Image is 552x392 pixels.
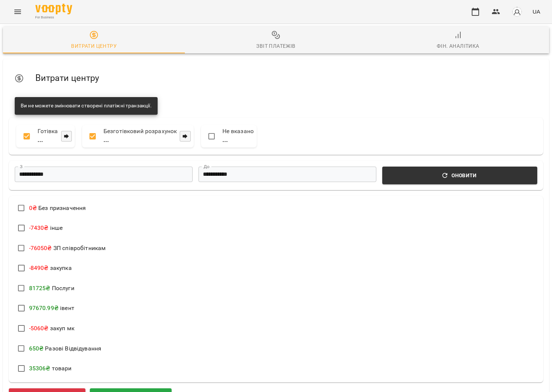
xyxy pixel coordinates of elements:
[256,42,295,50] div: Звіт платежів
[71,42,117,50] div: Витрати центру
[29,224,63,231] span: інше
[222,128,254,135] p: Не вказано
[35,72,537,84] h5: Витрати центру
[29,285,74,292] span: Послуги
[29,245,106,252] span: ЗП співробітникам
[38,136,58,145] p: ...
[29,365,72,372] span: товари
[103,128,177,135] p: Безготівковий розрахунок
[29,304,74,311] span: івент
[387,171,533,180] span: Оновити
[29,325,49,332] span: -5060 ₴
[29,345,102,352] span: Разові Відвідування
[103,136,177,145] p: ...
[29,304,59,311] span: 97670.99 ₴
[532,8,540,15] span: UA
[29,224,49,231] span: -7430 ₴
[9,3,27,21] button: Menu
[437,42,479,50] div: Фін. Аналітика
[222,136,254,145] p: ...
[29,345,44,352] span: 650 ₴
[38,128,58,135] p: Готівка
[29,325,74,332] span: закуп мк
[29,365,50,372] span: 35306 ₴
[29,204,86,211] span: Без призначення
[382,167,537,184] button: Оновити
[29,204,37,211] span: 0 ₴
[512,7,522,17] img: avatar_s.png
[530,5,543,18] button: UA
[35,15,72,20] span: For Business
[29,245,52,252] span: -76050 ₴
[29,264,49,271] span: -8490 ₴
[29,285,50,292] span: 81725 ₴
[21,99,152,113] div: Ви не можете змінювати створені платіжні транзакції.
[35,4,72,14] img: Voopty Logo
[29,264,72,271] span: закупка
